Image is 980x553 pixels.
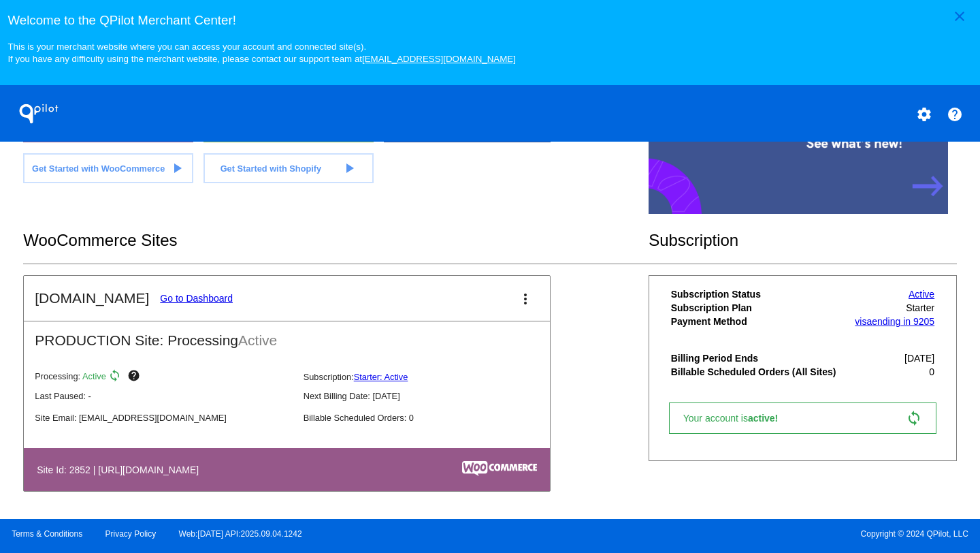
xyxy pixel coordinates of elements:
h2: WooCommerce Sites [23,231,649,250]
small: This is your merchant website where you can access your account and connected site(s). If you hav... [7,42,515,64]
span: Active [238,332,277,348]
mat-icon: sync [906,410,922,426]
a: Starter: Active [354,372,408,382]
span: Copyright © 2024 QPilot, LLC [502,529,968,539]
p: Billable Scheduled Orders: 0 [304,413,561,423]
a: visaending in 9205 [855,316,934,327]
th: Subscription Plan [670,302,848,314]
mat-icon: more_vert [517,291,534,307]
a: Your account isactive! sync [669,402,936,434]
span: [DATE] [904,353,934,364]
a: Active [909,289,934,300]
mat-icon: play_arrow [341,160,357,176]
th: Billable Scheduled Orders (All Sites) [670,366,848,378]
mat-icon: help [127,369,144,385]
a: Go to Dashboard [160,293,233,304]
mat-icon: close [951,8,968,25]
img: c53aa0e5-ae75-48aa-9bee-956650975ee5 [462,461,537,476]
p: Site Email: [EMAIL_ADDRESS][DOMAIN_NAME] [35,413,292,423]
h1: QPilot [12,100,66,127]
mat-icon: settings [916,106,932,123]
span: Starter [906,302,934,313]
span: Active [82,372,106,382]
h2: Subscription [649,231,957,250]
span: Get Started with WooCommerce [32,163,165,174]
mat-icon: sync [108,369,125,385]
p: Processing: [35,369,292,385]
h4: Site Id: 2852 | [URL][DOMAIN_NAME] [37,464,206,475]
a: Web:[DATE] API:2025.09.04.1242 [179,529,302,539]
mat-icon: play_arrow [169,160,185,176]
a: Get Started with Shopify [203,153,374,183]
a: Terms & Conditions [12,529,82,539]
span: active! [748,413,785,424]
h3: Welcome to the QPilot Merchant Center! [7,13,972,28]
p: Subscription: [304,372,561,382]
a: Get Started with WooCommerce [23,153,193,183]
span: 0 [929,366,934,377]
mat-icon: help [947,106,963,123]
a: [EMAIL_ADDRESS][DOMAIN_NAME] [362,54,516,64]
p: Last Paused: - [35,391,292,401]
th: Payment Method [670,315,848,328]
h2: PRODUCTION Site: Processing [24,321,550,349]
span: Get Started with Shopify [220,163,322,174]
span: visa [855,316,872,327]
p: Next Billing Date: [DATE] [304,391,561,401]
a: Privacy Policy [105,529,157,539]
h2: [DOMAIN_NAME] [35,290,149,306]
th: Billing Period Ends [670,352,848,364]
span: Your account is [683,413,792,424]
th: Subscription Status [670,288,848,300]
